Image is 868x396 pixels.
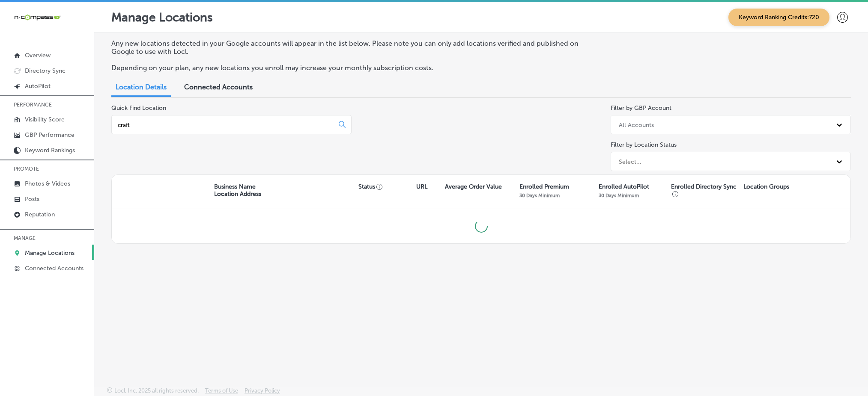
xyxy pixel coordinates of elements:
img: 660ab0bf-5cc7-4cb8-ba1c-48b5ae0f18e60NCTV_CLogo_TV_Black_-500x88.png [14,13,61,21]
p: Enrolled Directory Sync [671,183,739,198]
p: Locl, Inc. 2025 all rights reserved. [114,387,199,394]
div: All Accounts [619,121,654,128]
p: 30 Days Minimum [599,192,639,198]
label: Filter by Location Status [611,141,677,148]
p: Enrolled Premium [519,183,569,190]
input: All Locations [117,121,332,129]
p: Location Groups [743,183,789,190]
p: Any new locations detected in your Google accounts will appear in the list below. Please note you... [111,39,592,56]
p: AutoPilot [25,83,51,90]
div: Select... [619,158,641,165]
p: Keyword Rankings [25,147,75,154]
p: Average Order Value [445,183,502,190]
span: Keyword Ranking Credits: 720 [728,9,829,26]
p: Photos & Videos [25,180,70,187]
p: Posts [25,195,39,203]
p: Business Name Location Address [214,183,261,198]
p: Status [358,183,416,190]
span: Connected Accounts [184,83,253,91]
p: Manage Locations [111,10,213,24]
label: Quick Find Location [111,104,166,112]
p: Reputation [25,211,55,218]
p: Overview [25,52,51,59]
p: GBP Performance [25,131,75,139]
span: Location Details [116,83,167,91]
p: Visibility Score [25,116,65,123]
p: 30 Days Minimum [519,192,560,198]
p: URL [416,183,427,190]
p: Connected Accounts [25,265,84,272]
p: Directory Sync [25,67,66,74]
p: Depending on your plan, any new locations you enroll may increase your monthly subscription costs. [111,64,592,72]
p: Enrolled AutoPilot [599,183,649,190]
label: Filter by GBP Account [611,104,671,112]
p: Manage Locations [25,249,75,257]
